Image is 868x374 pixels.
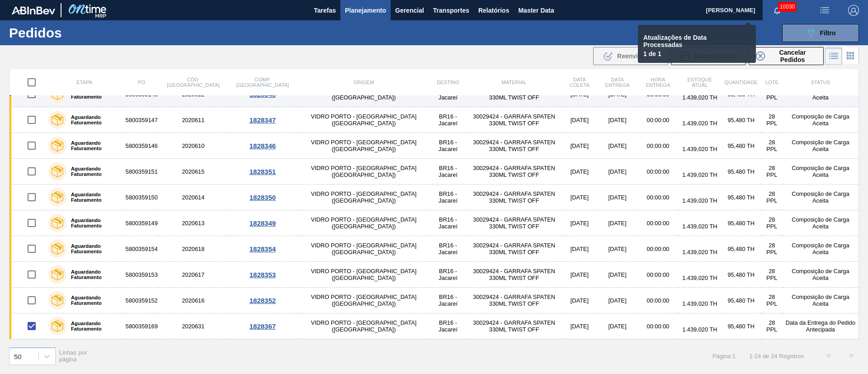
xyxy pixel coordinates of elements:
[167,77,219,88] span: Cód. [GEOGRAPHIC_DATA]
[597,262,637,288] td: [DATE]
[467,236,562,262] td: 30029424 - GARRAFA SPATEN 330ML TWIST OFF
[229,297,297,304] div: 1828352
[437,80,459,85] span: Destino
[229,271,297,279] div: 1828353
[763,4,792,17] button: Notificações
[842,47,859,65] div: Visão em Cards
[597,133,637,159] td: [DATE]
[138,80,145,85] span: PO
[66,321,121,331] label: Aguardando Faturamento
[682,223,717,230] span: 1.439,020 TH
[778,2,797,12] span: 10030
[721,159,761,185] td: 95,480 TH
[467,185,562,210] td: 30029424 - GARRAFA SPATEN 330ML TWIST OFF
[124,313,159,339] td: 5800359169
[765,80,778,85] span: Lote
[345,5,386,16] span: Planejamento
[9,133,859,159] a: Aguardando Faturamento58003591462020610VIDRO PORTO - [GEOGRAPHIC_DATA] ([GEOGRAPHIC_DATA])BR16 - ...
[593,47,668,65] button: Reenviar SAP
[825,47,842,65] div: Visão em Lista
[314,5,336,16] span: Tarefas
[637,133,679,159] td: 00:00:00
[467,262,562,288] td: 30029424 - GARRAFA SPATEN 330ML TWIST OFF
[562,313,598,339] td: [DATE]
[298,313,430,339] td: VIDRO PORTO - [GEOGRAPHIC_DATA] ([GEOGRAPHIC_DATA])
[783,185,859,210] td: Composição de Carga Aceita
[617,52,659,60] span: Reenviar SAP
[354,80,374,85] span: Origem
[761,185,783,210] td: 28 PPL
[298,210,430,236] td: VIDRO PORTO - [GEOGRAPHIC_DATA] ([GEOGRAPHIC_DATA])
[66,140,121,151] label: Aguardando Faturamento
[298,185,430,210] td: VIDRO PORTO - [GEOGRAPHIC_DATA] ([GEOGRAPHIC_DATA])
[682,171,717,178] span: 1.439,020 TH
[597,236,637,262] td: [DATE]
[637,107,679,133] td: 00:00:00
[298,133,430,159] td: VIDRO PORTO - [GEOGRAPHIC_DATA] ([GEOGRAPHIC_DATA])
[682,275,717,281] span: 1.439,020 TH
[159,288,227,313] td: 2020616
[782,24,859,42] button: Filtro
[66,243,121,254] label: Aguardando Faturamento
[429,185,466,210] td: BR16 - Jacareí
[562,288,598,313] td: [DATE]
[749,47,824,65] button: Cancelar Pedidos
[298,288,430,313] td: VIDRO PORTO - [GEOGRAPHIC_DATA] ([GEOGRAPHIC_DATA])
[124,133,159,159] td: 5800359146
[562,107,598,133] td: [DATE]
[643,50,739,57] p: 1 de 1
[478,5,509,16] span: Relatórios
[14,352,22,360] div: 50
[597,159,637,185] td: [DATE]
[721,210,761,236] td: 95,480 TH
[429,313,466,339] td: BR16 - Jacareí
[783,107,859,133] td: Composição de Carga Aceita
[66,218,121,228] label: Aguardando Faturamento
[682,326,717,333] span: 1.439,020 TH
[769,49,816,63] span: Cancelar Pedidos
[721,133,761,159] td: 95,480 TH
[562,262,598,288] td: [DATE]
[562,210,598,236] td: [DATE]
[429,236,466,262] td: BR16 - Jacareí
[783,159,859,185] td: Composição de Carga Aceita
[159,185,227,210] td: 2020614
[724,80,757,85] span: Quantidade
[429,288,466,313] td: BR16 - Jacareí
[605,77,630,88] span: Data entrega
[721,262,761,288] td: 95,480 TH
[159,133,227,159] td: 2020610
[124,107,159,133] td: 5800359147
[783,262,859,288] td: Composição de Carga Aceita
[637,313,679,339] td: 00:00:00
[467,133,562,159] td: 30029424 - GARRAFA SPATEN 330ML TWIST OFF
[597,210,637,236] td: [DATE]
[298,107,430,133] td: VIDRO PORTO - [GEOGRAPHIC_DATA] ([GEOGRAPHIC_DATA])
[467,210,562,236] td: 30029424 - GARRAFA SPATEN 330ML TWIST OFF
[646,77,670,88] span: Hora Entrega
[298,236,430,262] td: VIDRO PORTO - [GEOGRAPHIC_DATA] ([GEOGRAPHIC_DATA])
[9,185,859,210] a: Aguardando Faturamento58003591502020614VIDRO PORTO - [GEOGRAPHIC_DATA] ([GEOGRAPHIC_DATA])BR16 - ...
[9,28,144,38] h1: Pedidos
[236,77,289,88] span: Comp. [GEOGRAPHIC_DATA]
[9,288,859,313] a: Aguardando Faturamento58003591522020616VIDRO PORTO - [GEOGRAPHIC_DATA] ([GEOGRAPHIC_DATA])BR16 - ...
[761,262,783,288] td: 28 PPL
[761,210,783,236] td: 28 PPL
[682,94,717,101] span: 1.439,020 TH
[721,185,761,210] td: 95,480 TH
[502,80,527,85] span: Material
[9,210,859,236] a: Aguardando Faturamento58003591492020613VIDRO PORTO - [GEOGRAPHIC_DATA] ([GEOGRAPHIC_DATA])BR16 - ...
[761,288,783,313] td: 28 PPL
[229,219,297,227] div: 1828349
[429,159,466,185] td: BR16 - Jacareí
[811,80,830,85] span: Status
[597,107,637,133] td: [DATE]
[637,262,679,288] td: 00:00:00
[429,107,466,133] td: BR16 - Jacareí
[12,6,55,14] img: TNhmsLtSVTkK8tSr43FrP2fwEKptu5GPRR3wAAAABJRU5ErkJggg==
[721,288,761,313] td: 95,480 TH
[597,288,637,313] td: [DATE]
[682,249,717,256] span: 1.439,020 TH
[124,159,159,185] td: 5800359151
[467,313,562,339] td: 30029424 - GARRAFA SPATEN 330ML TWIST OFF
